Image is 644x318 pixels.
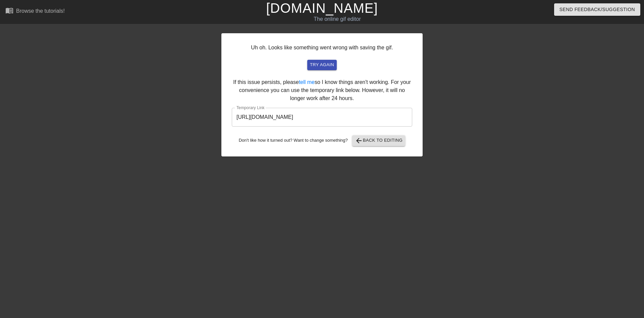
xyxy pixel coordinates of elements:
div: Uh oh. Looks like something went wrong with saving the gif. If this issue persists, please so I k... [221,33,423,156]
span: try again [310,61,334,69]
div: Don't like how it turned out? Want to change something? [232,135,412,146]
div: Browse the tutorials! [16,8,65,14]
span: arrow_back [355,137,363,145]
a: tell me [299,79,315,85]
button: try again [307,60,337,70]
span: Back to Editing [355,137,403,145]
input: bare [232,108,412,127]
a: Browse the tutorials! [5,6,65,17]
div: The online gif editor [218,15,457,23]
span: Send Feedback/Suggestion [559,5,635,14]
span: menu_book [5,6,13,14]
button: Back to Editing [352,135,406,146]
a: [DOMAIN_NAME] [266,1,378,15]
button: Send Feedback/Suggestion [554,3,640,16]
